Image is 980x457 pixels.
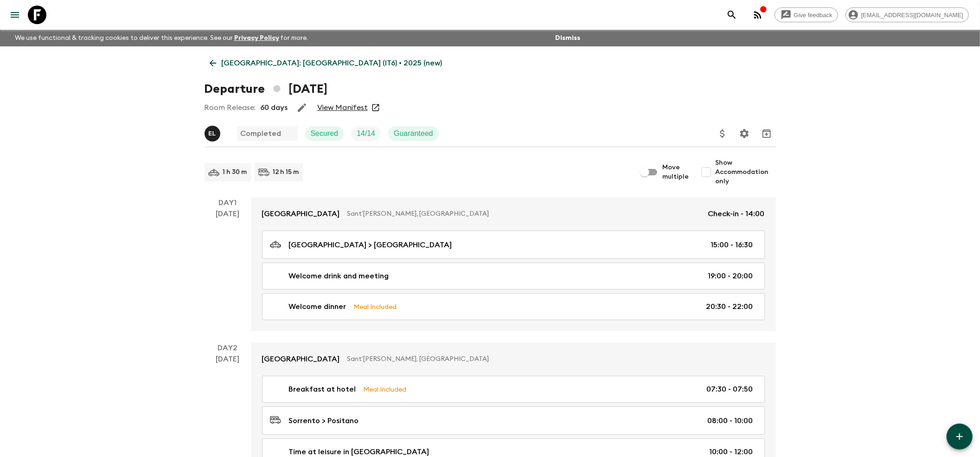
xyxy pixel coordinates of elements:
p: [GEOGRAPHIC_DATA]: [GEOGRAPHIC_DATA] (IT6) • 2025 (new) [222,58,442,69]
p: 07:30 - 07:50 [707,384,753,395]
span: Show Accommodation only [716,158,776,186]
a: Breakfast at hotelMeal Included07:30 - 07:50 [262,376,765,403]
a: [GEOGRAPHIC_DATA]Sant'[PERSON_NAME], [GEOGRAPHIC_DATA] [251,342,776,376]
a: Give feedback [775,7,838,22]
p: 14 / 14 [357,128,375,139]
p: Completed [241,128,282,139]
a: Welcome drink and meeting19:00 - 20:00 [262,263,765,290]
p: 12 h 15 m [273,167,299,177]
p: 15:00 - 16:30 [711,239,753,251]
span: Give feedback [789,12,838,19]
span: [EMAIL_ADDRESS][DOMAIN_NAME] [856,12,968,19]
p: 20:30 - 22:00 [706,301,753,312]
div: Secured [305,126,344,141]
p: Guaranteed [394,128,433,139]
p: Day 2 [205,342,251,354]
p: [GEOGRAPHIC_DATA] > [GEOGRAPHIC_DATA] [289,239,452,251]
p: 1 h 30 m [223,167,247,177]
span: Eleonora Longobardi [205,129,222,136]
a: [GEOGRAPHIC_DATA] > [GEOGRAPHIC_DATA]15:00 - 16:30 [262,231,765,259]
button: search adventures [723,6,741,24]
p: 19:00 - 20:00 [708,270,753,282]
p: Welcome dinner [289,301,346,312]
p: Breakfast at hotel [289,384,356,395]
p: Secured [311,128,339,139]
p: Meal Included [354,302,397,312]
p: We use functional & tracking cookies to deliver this experience. See our for more. [11,30,312,46]
p: Sant'[PERSON_NAME], [GEOGRAPHIC_DATA] [347,354,757,364]
div: Trip Fill [351,126,381,141]
a: Sorrento > Positano08:00 - 10:00 [262,406,765,435]
a: Welcome dinnerMeal Included20:30 - 22:00 [262,293,765,320]
button: Settings [735,124,754,143]
p: Meal Included [364,384,407,394]
div: [EMAIL_ADDRESS][DOMAIN_NAME] [845,7,969,22]
a: [GEOGRAPHIC_DATA]Sant'[PERSON_NAME], [GEOGRAPHIC_DATA]Check-in - 14:00 [251,197,776,231]
button: Update Price, Early Bird Discount and Costs [713,124,732,143]
a: [GEOGRAPHIC_DATA]: [GEOGRAPHIC_DATA] (IT6) • 2025 (new) [205,54,448,72]
p: 08:00 - 10:00 [708,415,753,426]
p: Room Release: [205,102,256,113]
p: Sant'[PERSON_NAME], [GEOGRAPHIC_DATA] [347,209,701,219]
button: Archive (Completed, Cancelled or Unsynced Departures only) [757,124,776,143]
p: Welcome drink and meeting [289,270,389,282]
button: menu [6,6,24,24]
p: 60 days [261,102,288,113]
a: View Manifest [317,103,368,112]
p: [GEOGRAPHIC_DATA] [262,208,340,219]
p: Day 1 [205,197,251,208]
button: Dismiss [553,32,583,45]
div: [DATE] [216,208,239,331]
p: [GEOGRAPHIC_DATA] [262,354,340,365]
h1: Departure [DATE] [205,80,327,98]
span: Move multiple [663,163,690,181]
p: Sorrento > Positano [289,415,359,426]
a: Privacy Policy [234,35,279,41]
p: Check-in - 14:00 [708,208,765,219]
